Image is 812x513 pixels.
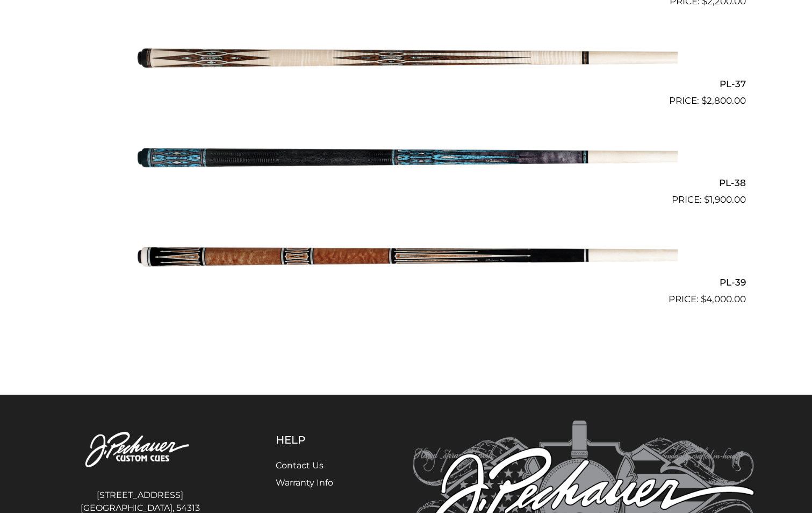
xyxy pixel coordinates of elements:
[135,13,678,103] img: PL-37
[276,433,359,446] h5: Help
[58,421,222,480] img: Pechauer Custom Cues
[276,460,324,471] a: Contact Us
[704,194,746,205] bdi: 1,900.00
[67,211,746,306] a: PL-39 $4,000.00
[135,112,678,203] img: PL-38
[67,13,746,108] a: PL-37 $2,800.00
[276,478,333,488] a: Warranty Info
[135,211,678,302] img: PL-39
[67,74,746,94] h2: PL-37
[67,112,746,207] a: PL-38 $1,900.00
[701,294,746,304] bdi: 4,000.00
[67,272,746,292] h2: PL-39
[67,173,746,193] h2: PL-38
[701,95,746,106] bdi: 2,800.00
[701,95,707,106] span: $
[704,194,709,205] span: $
[701,294,706,304] span: $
